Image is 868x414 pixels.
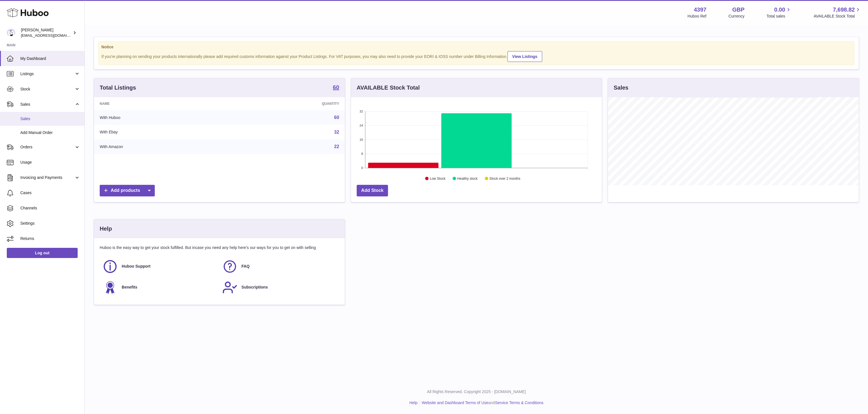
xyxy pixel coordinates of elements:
[94,125,231,140] td: With Ebay
[495,400,544,405] a: Service Terms & Conditions
[507,51,542,62] a: View Listings
[241,264,250,269] span: FAQ
[7,248,78,258] a: Log out
[489,177,520,181] text: Stock over 2 months
[20,175,74,180] span: Invoicing and Payments
[102,259,217,274] a: Huboo Support
[614,84,628,92] h3: Sales
[333,84,339,91] a: 60
[222,259,336,274] a: FAQ
[7,29,15,37] img: drumnnbass@gmail.com
[20,160,80,165] span: Usage
[361,152,363,155] text: 8
[729,14,745,19] div: Currency
[100,84,136,92] h3: Total Listings
[122,264,151,269] span: Huboo Support
[359,110,363,113] text: 32
[409,400,418,405] a: Help
[334,144,339,149] a: 22
[20,71,74,77] span: Listings
[334,115,339,120] a: 60
[422,400,488,405] a: Website and Dashboard Terms of Use
[21,33,83,38] span: [EMAIL_ADDRESS][DOMAIN_NAME]
[430,177,446,181] text: Low Stock
[688,14,706,19] div: Huboo Ref
[101,50,851,62] div: If you're planning on sending your products internationally please add required customs informati...
[333,84,339,90] strong: 60
[100,225,112,233] h3: Help
[102,280,217,295] a: Benefits
[20,116,80,122] span: Sales
[20,205,80,211] span: Channels
[20,130,80,135] span: Add Manual Order
[231,97,345,110] th: Quantity
[334,130,339,135] a: 32
[20,102,74,107] span: Sales
[814,6,861,19] a: 7,698.82 AVAILABLE Stock Total
[357,185,388,196] a: Add Stock
[94,139,231,154] td: With Amazon
[774,6,785,14] span: 0.00
[94,110,231,125] td: With Huboo
[694,6,706,14] strong: 4397
[833,6,855,14] span: 7,698.82
[357,84,420,92] h3: AVAILABLE Stock Total
[420,400,543,406] li: and
[20,221,80,226] span: Settings
[222,280,336,295] a: Subscriptions
[359,124,363,127] text: 24
[241,285,268,290] span: Subscriptions
[101,44,851,50] strong: Notice
[94,97,231,110] th: Name
[814,14,861,19] span: AVAILABLE Stock Total
[21,27,72,38] div: [PERSON_NAME]
[20,236,80,241] span: Returns
[732,6,744,14] strong: GBP
[20,190,80,196] span: Cases
[359,138,363,141] text: 16
[766,6,791,19] a: 0.00 Total sales
[457,177,478,181] text: Healthy stock
[20,144,74,150] span: Orders
[89,389,863,395] p: All Rights Reserved. Copyright 2025 - [DOMAIN_NAME]
[100,245,339,250] p: Huboo is the easy way to get your stock fulfilled. But incase you need any help here's our ways f...
[361,166,363,170] text: 0
[20,56,80,61] span: My Dashboard
[20,86,74,92] span: Stock
[122,285,137,290] span: Benefits
[100,185,155,196] a: Add products
[766,14,791,19] span: Total sales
